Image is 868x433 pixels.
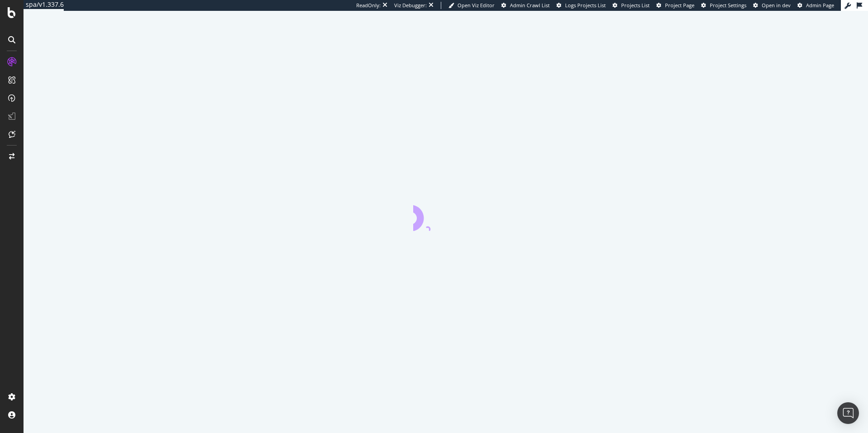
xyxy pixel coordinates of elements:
a: Admin Crawl List [501,2,550,9]
span: Admin Page [806,2,834,9]
span: Logs Projects List [565,2,606,9]
a: Projects List [613,2,650,9]
a: Open Viz Editor [448,2,495,9]
a: Project Page [656,2,694,9]
a: Admin Page [797,2,834,9]
a: Open in dev [753,2,791,9]
a: Project Settings [701,2,746,9]
div: animation [413,198,478,231]
span: Project Settings [710,2,746,9]
div: ReadOnly: [356,2,381,9]
div: Viz Debugger: [394,2,427,9]
span: Open Viz Editor [458,2,495,9]
span: Open in dev [762,2,791,9]
span: Admin Crawl List [510,2,550,9]
span: Projects List [621,2,650,9]
a: Logs Projects List [557,2,606,9]
div: Open Intercom Messenger [837,402,859,424]
span: Project Page [665,2,694,9]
